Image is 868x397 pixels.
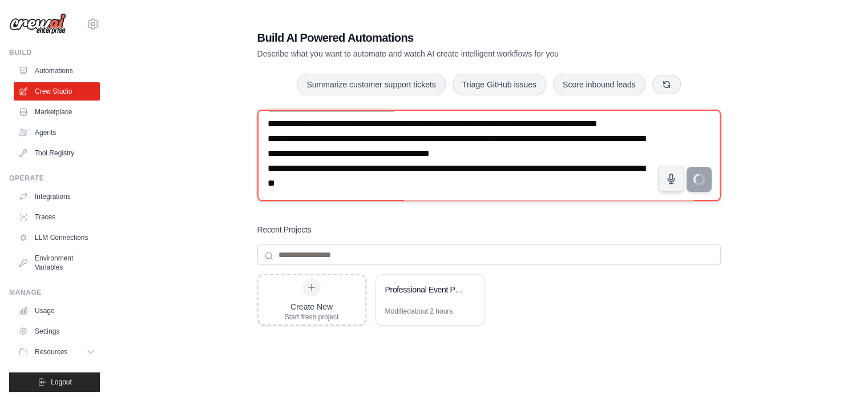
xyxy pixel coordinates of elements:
div: Operate [9,174,100,183]
a: Settings [14,322,100,340]
a: Automations [14,62,100,80]
a: Integrations [14,187,100,206]
a: Marketplace [14,103,100,121]
a: Environment Variables [14,249,100,276]
button: Triage GitHub issues [453,74,546,95]
p: Describe what you want to automate and watch AI create intelligent workflows for you [257,48,641,59]
button: Get new suggestions [652,75,681,94]
button: Resources [14,343,100,361]
button: Summarize customer support tickets [297,74,445,95]
span: Resources [35,347,67,356]
div: Manage [9,288,100,297]
div: Start fresh project [285,312,339,322]
button: Logout [9,372,100,392]
h1: Build AI Powered Automations [257,30,641,46]
div: Create New [285,301,339,312]
a: LLM Connections [14,228,100,247]
a: Traces [14,208,100,226]
div: Build [9,48,100,57]
a: Usage [14,302,100,320]
img: Logo [9,13,66,35]
div: Modified about 2 hours [385,307,453,316]
a: Agents [14,123,100,142]
iframe: Chat Widget [811,342,868,397]
div: Professional Event Planning System [385,284,463,295]
button: Score inbound leads [553,74,645,95]
button: Click to speak your automation idea [658,166,684,192]
h3: Recent Projects [257,224,312,235]
span: Logout [51,378,72,387]
a: Tool Registry [14,144,100,162]
a: Crew Studio [14,82,100,101]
